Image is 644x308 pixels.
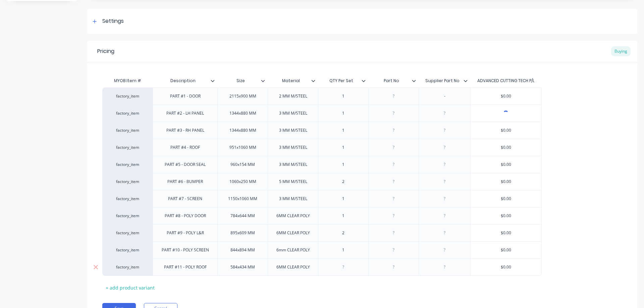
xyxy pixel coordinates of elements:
[225,263,260,271] div: 584x434 MM
[428,92,462,101] div: -
[471,259,541,275] div: $0.00
[419,72,466,89] div: Supplier Part No
[102,258,542,276] div: factory_itemPART #11 - POLY ROOF584x434 MM6MM CLEAR POLY$0.00
[327,126,360,135] div: 1
[109,127,146,133] div: factory_item
[102,283,158,293] div: + add product variant
[419,74,470,87] div: Supplier Part No
[159,263,212,271] div: PART #11 - POLY ROOF
[477,78,534,84] div: ADVANCED CUTTING TECH P/L
[268,74,318,87] div: Material
[109,213,146,219] div: factory_item
[471,242,541,258] div: $0.00
[271,263,315,271] div: 6MM CLEAR POLY
[159,211,211,220] div: PART #8 - POLY DOOR
[471,225,541,241] div: $0.00
[225,246,260,254] div: 844x894 MM
[318,72,364,89] div: QTY Per Set
[102,17,124,25] div: Settings
[224,143,262,152] div: 951x1060 MM
[327,143,360,152] div: 1
[109,93,146,99] div: factory_item
[102,105,542,122] div: factory_itemPART #2 - LH PANEL1344x880 MM3 MM M/STEEL1
[274,126,313,135] div: 3 MM M/STEEL
[274,160,313,169] div: 3 MM M/STEEL
[153,72,213,89] div: Description
[163,194,208,203] div: PART #7 - SCREEN
[102,74,153,87] div: MYOB Item #
[471,88,541,105] div: $0.00
[327,92,360,101] div: 1
[102,173,542,190] div: factory_itemPART #6 - BUMPER1060x250 MM5 MM M/STEEL2$0.00
[318,74,368,87] div: QTY Per Set
[327,211,360,220] div: 1
[611,46,631,56] div: Buying
[224,177,262,186] div: 1060x250 MM
[161,229,209,237] div: PART #9 - POLY L&R
[327,109,360,118] div: 1
[153,74,217,87] div: Description
[165,92,206,101] div: PART #1 - DOOR
[102,241,542,258] div: factory_itemPART #10 - POLY SCREEN844x894 MM6mm CLEAR POLY1$0.00
[368,74,419,87] div: Part No
[224,109,262,118] div: 1344x880 MM
[225,229,260,237] div: 895x609 MM
[165,143,205,152] div: PART #4 - ROOF
[217,72,264,89] div: Size
[223,194,263,203] div: 1150x1060 MM
[471,139,541,156] div: $0.00
[109,247,146,253] div: factory_item
[327,194,360,203] div: 1
[159,160,211,169] div: PART #5 - DOOR SEAL
[109,196,146,202] div: factory_item
[102,87,542,105] div: factory_itemPART #1 - DOOR2115x900 MM2 MM M/STEEL1-$0.00
[225,211,260,220] div: 784x644 MM
[162,177,208,186] div: PART #6 - BUMPER
[274,143,313,152] div: 3 MM M/STEEL
[161,109,209,118] div: PART #2 - LH PANEL
[102,224,542,241] div: factory_itemPART #9 - POLY L&R895x609 MM6MM CLEAR POLY2$0.00
[102,139,542,156] div: factory_itemPART #4 - ROOF951x1060 MM3 MM M/STEEL1$0.00
[471,156,541,173] div: $0.00
[217,74,268,87] div: Size
[471,173,541,190] div: $0.00
[109,264,146,270] div: factory_item
[471,122,541,139] div: $0.00
[368,72,415,89] div: Part No
[102,122,542,139] div: factory_itemPART #3 - RH PANEL1344x880 MM3 MM M/STEEL1$0.00
[102,156,542,173] div: factory_itemPART #5 - DOOR SEAL960x154 MM3 MM M/STEEL1$0.00
[327,246,360,254] div: 1
[274,194,313,203] div: 3 MM M/STEEL
[97,47,114,55] div: Pricing
[109,110,146,116] div: factory_item
[102,190,542,207] div: factory_itemPART #7 - SCREEN1150x1060 MM3 MM M/STEEL1$0.00
[327,177,360,186] div: 2
[327,229,360,237] div: 2
[271,211,315,220] div: 6MM CLEAR POLY
[271,229,315,237] div: 6MM CLEAR POLY
[471,190,541,207] div: $0.00
[102,207,542,224] div: factory_itemPART #8 - POLY DOOR784x644 MM6MM CLEAR POLY1$0.00
[471,207,541,224] div: $0.00
[268,72,314,89] div: Material
[327,160,360,169] div: 1
[274,109,313,118] div: 3 MM M/STEEL
[224,92,262,101] div: 2115x900 MM
[274,92,313,101] div: 2 MM M/STEEL
[109,144,146,150] div: factory_item
[224,126,262,135] div: 1344x880 MM
[225,160,260,169] div: 960x154 MM
[271,246,315,254] div: 6mm CLEAR POLY
[109,179,146,185] div: factory_item
[109,230,146,236] div: factory_item
[161,126,210,135] div: PART #3 - RH PANEL
[109,162,146,168] div: factory_item
[274,177,313,186] div: 5 MM M/STEEL
[156,246,214,254] div: PART #10 - POLY SCREEN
